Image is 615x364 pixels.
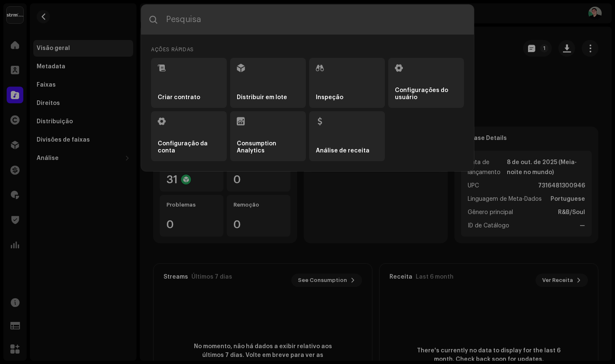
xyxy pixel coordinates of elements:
strong: Distribuir em lote [237,94,287,101]
strong: Inspeção [316,94,343,101]
strong: Configurações do usuário [395,87,457,101]
input: Pesquisa [141,5,474,35]
strong: Criar contrato [158,94,200,101]
strong: Configuração da conta [158,140,220,155]
strong: Análise de receita [316,147,369,155]
strong: Consumption Analytics [237,140,299,155]
div: Ações rápidas [151,45,464,55]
